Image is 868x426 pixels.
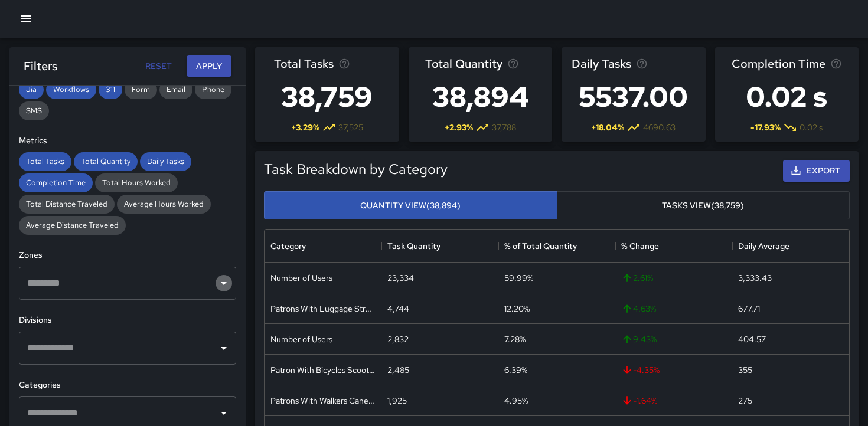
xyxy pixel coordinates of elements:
[140,156,191,166] span: Daily Tasks
[504,230,577,263] div: % of Total Quantity
[621,333,657,345] span: 9.43 %
[504,333,526,345] div: 7.28%
[572,73,695,120] h3: 5537.00
[732,230,849,263] div: Daily Average
[504,364,527,376] div: 6.39%
[19,156,71,166] span: Total Tasks
[216,340,232,356] button: Open
[264,191,557,220] button: Quantity View(38,894)
[830,58,842,70] svg: Average time taken to complete tasks in the selected period, compared to the previous period.
[621,230,659,263] div: % Change
[732,54,825,73] span: Completion Time
[338,122,363,133] span: 37,525
[387,303,409,314] div: 4,744
[387,272,414,284] div: 23,334
[615,230,732,263] div: % Change
[19,249,236,262] h6: Zones
[216,405,232,421] button: Open
[19,80,44,99] div: Jia
[291,122,319,133] span: + 3.29 %
[621,395,657,407] span: -1.64 %
[125,80,157,99] div: Form
[19,216,126,235] div: Average Distance Traveled
[19,101,49,120] div: SMS
[19,220,126,230] span: Average Distance Traveled
[507,58,519,70] svg: Total task quantity in the selected period, compared to the previous period.
[74,156,138,166] span: Total Quantity
[99,80,122,99] div: 311
[46,80,96,99] div: Workflows
[274,73,380,120] h3: 38,759
[572,54,631,73] span: Daily Tasks
[187,55,231,77] button: Apply
[24,57,57,76] h6: Filters
[195,84,231,94] span: Phone
[738,364,752,376] div: 355
[117,199,211,209] span: Average Hours Worked
[425,73,536,120] h3: 38,894
[270,395,376,407] div: Patrons With Walkers Canes Wheelchair
[99,84,122,94] span: 311
[591,122,624,133] span: + 18.04 %
[738,303,760,314] div: 677.71
[504,395,528,407] div: 4.95%
[140,152,191,171] div: Daily Tasks
[783,160,850,182] button: Export
[159,80,192,99] div: Email
[738,230,789,263] div: Daily Average
[19,314,236,327] h6: Divisions
[387,230,440,263] div: Task Quantity
[95,178,178,188] span: Total Hours Worked
[270,230,306,263] div: Category
[74,152,138,171] div: Total Quantity
[338,58,350,70] svg: Total number of tasks in the selected period, compared to the previous period.
[738,333,766,345] div: 404.57
[387,364,409,376] div: 2,485
[504,272,533,284] div: 59.99%
[738,272,772,284] div: 3,333.43
[557,191,850,220] button: Tasks View(38,759)
[621,272,653,284] span: 2.61 %
[19,135,236,148] h6: Metrics
[621,303,656,314] span: 4.63 %
[264,160,448,179] h5: Task Breakdown by Category
[270,303,376,314] div: Patrons With Luggage Stroller Carts Wagons
[19,173,93,192] div: Completion Time
[498,230,615,263] div: % of Total Quantity
[274,54,334,73] span: Total Tasks
[270,333,332,345] div: Number of Users
[19,84,44,94] span: Jia
[492,122,516,133] span: 37,788
[738,395,752,407] div: 275
[19,199,115,209] span: Total Distance Traveled
[265,230,381,263] div: Category
[46,84,96,94] span: Workflows
[19,152,71,171] div: Total Tasks
[732,73,842,120] h3: 0.02 s
[504,303,530,314] div: 12.20%
[621,364,660,376] span: -4.35 %
[159,84,192,94] span: Email
[117,195,211,214] div: Average Hours Worked
[19,106,49,116] span: SMS
[643,122,676,133] span: 4690.63
[125,84,157,94] span: Form
[800,122,823,133] span: 0.02 s
[445,122,473,133] span: + 2.93 %
[19,178,93,188] span: Completion Time
[95,173,178,192] div: Total Hours Worked
[750,122,781,133] span: -17.93 %
[381,230,498,263] div: Task Quantity
[19,195,115,214] div: Total Distance Traveled
[387,333,409,345] div: 2,832
[387,395,407,407] div: 1,925
[425,54,502,73] span: Total Quantity
[19,379,236,392] h6: Categories
[139,55,177,77] button: Reset
[636,58,648,70] svg: Average number of tasks per day in the selected period, compared to the previous period.
[270,364,376,376] div: Patron With Bicycles Scooters Electric Scooters
[195,80,231,99] div: Phone
[216,275,232,291] button: Open
[270,272,332,284] div: Number of Users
